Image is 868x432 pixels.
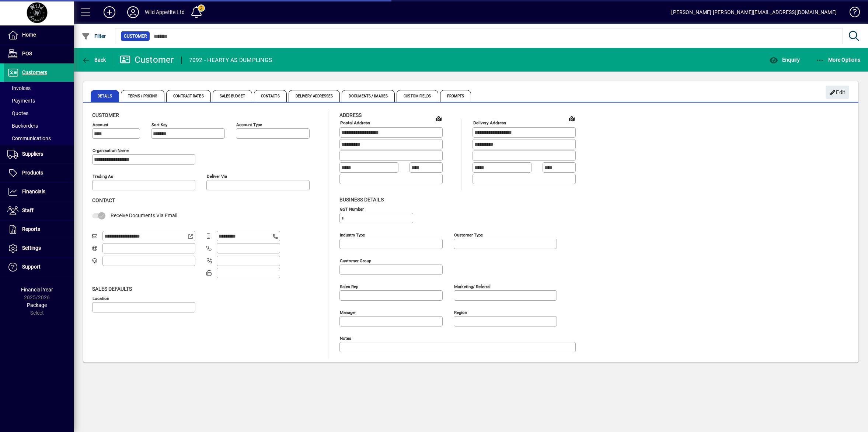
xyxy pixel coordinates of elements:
a: Settings [4,239,74,258]
a: Reports [4,220,74,239]
div: 7092 - HEARTY AS DUMPLINGS [189,54,272,66]
span: Sales Budget [213,90,252,102]
mat-label: Manager [340,310,356,315]
a: POS [4,45,74,63]
span: Sales defaults [92,286,132,292]
a: Home [4,26,74,44]
button: More Options [814,53,862,66]
span: Customers [22,69,47,75]
a: View on map [566,113,578,124]
span: Customer [92,112,119,118]
span: Financial Year [21,287,53,293]
a: Support [4,258,74,276]
span: Quotes [7,110,28,116]
a: Knowledge Base [844,1,859,25]
span: Products [22,170,43,176]
span: Prompts [440,90,471,102]
span: Custom Fields [397,90,438,102]
mat-label: Location [93,296,109,301]
span: Filter [81,33,106,39]
mat-label: Trading as [93,174,113,179]
mat-label: Account Type [236,122,262,127]
span: Contact [92,197,115,203]
span: Terms / Pricing [121,90,165,102]
span: Communications [7,135,51,141]
app-page-header-button: Back [74,53,114,66]
span: Back [81,57,106,63]
a: View on map [433,113,445,124]
span: Reports [22,226,40,232]
span: Enquiry [769,57,800,63]
mat-label: Sort key [151,122,167,127]
button: Filter [80,30,108,43]
span: POS [22,51,32,56]
a: Invoices [4,82,74,94]
span: Delivery Addresses [289,90,340,102]
mat-label: Organisation name [93,148,129,153]
span: Customer [124,32,147,40]
button: Add [98,6,121,19]
mat-label: GST Number [340,206,364,211]
mat-label: Customer type [454,232,483,237]
button: Profile [121,6,145,19]
mat-label: Notes [340,335,351,341]
a: Financials [4,183,74,201]
span: Support [22,264,41,270]
span: Home [22,32,36,38]
a: Staff [4,201,74,220]
a: Communications [4,132,74,145]
button: Edit [826,86,849,99]
span: Business details [339,197,384,203]
span: Address [339,112,362,118]
span: Documents / Images [342,90,395,102]
span: Payments [7,98,35,104]
span: Staff [22,207,34,213]
mat-label: Account [93,122,108,127]
span: Edit [830,86,846,99]
div: Wild Appetite Ltd [145,6,185,18]
span: Settings [22,245,41,251]
span: Invoices [7,85,31,91]
a: Quotes [4,107,74,120]
span: Contacts [254,90,287,102]
a: Products [4,164,74,182]
span: Backorders [7,123,38,129]
span: Details [91,90,119,102]
span: Contract Rates [166,90,210,102]
mat-label: Sales rep [340,284,358,289]
span: Package [27,302,47,308]
mat-label: Region [454,310,467,315]
span: Receive Documents Via Email [111,212,177,218]
div: Customer [120,54,174,66]
mat-label: Marketing/ Referral [454,284,491,289]
mat-label: Customer group [340,258,371,263]
mat-label: Industry type [340,232,365,237]
span: Financials [22,189,45,194]
mat-label: Deliver via [207,174,227,179]
span: More Options [816,57,861,63]
div: [PERSON_NAME] [PERSON_NAME][EMAIL_ADDRESS][DOMAIN_NAME] [671,6,837,18]
span: Suppliers [22,151,43,157]
a: Suppliers [4,145,74,163]
button: Back [80,53,108,66]
button: Enquiry [767,53,802,66]
a: Payments [4,94,74,107]
a: Backorders [4,120,74,132]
